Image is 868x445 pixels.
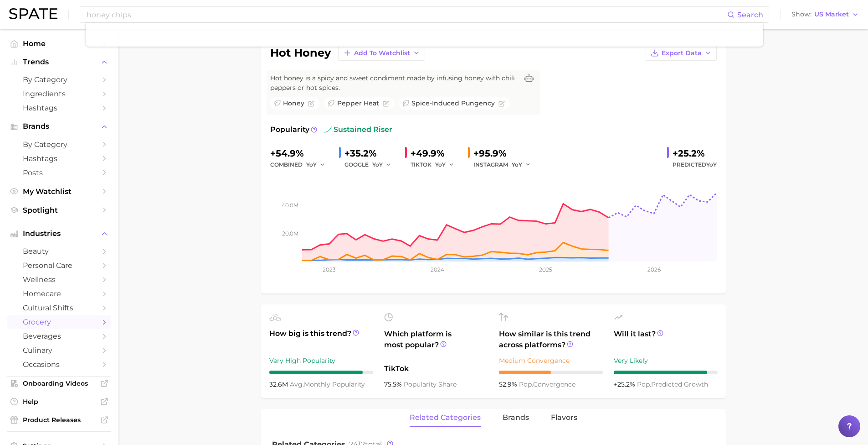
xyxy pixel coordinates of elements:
[337,99,379,108] span: pepper heat
[646,45,717,61] button: Export Data
[7,301,111,315] a: cultural shifts
[23,346,96,355] span: culinary
[791,12,812,17] span: Show
[7,137,111,152] a: by Category
[7,166,111,180] a: Posts
[647,266,660,273] tspan: 2026
[614,329,718,351] span: Will it last?
[23,275,96,284] span: wellness
[539,266,552,273] tspan: 2025
[411,99,495,108] span: spice-induced pungency
[23,140,96,149] span: by Category
[7,315,111,329] a: grocery
[7,101,111,115] a: Hashtags
[354,49,410,57] span: Add to Watchlist
[384,363,488,374] span: TikTok
[23,379,96,387] span: Onboarding Videos
[269,328,373,351] span: How big is this trend?
[324,126,332,133] img: sustained riser
[7,73,111,87] a: by Category
[435,159,455,170] button: YoY
[7,272,111,287] a: wellness
[7,244,111,258] a: beauty
[23,104,96,112] span: Hashtags
[23,39,96,48] span: Home
[7,203,111,217] a: Spotlight
[324,124,392,135] span: sustained riser
[411,159,461,170] div: TIKTOK
[499,355,603,366] div: Medium Convergence
[7,227,111,241] button: Industries
[23,398,96,406] span: Help
[23,230,96,238] span: Industries
[519,380,575,388] span: convergence
[7,37,111,51] a: Home
[431,266,444,273] tspan: 2024
[789,9,861,21] button: ShowUS Market
[269,380,290,388] span: 32.6m
[7,287,111,301] a: homecare
[23,154,96,163] span: Hashtags
[411,146,461,161] div: +49.9%
[673,146,717,161] div: +25.2%
[7,120,111,133] button: Brands
[7,413,111,427] a: Product Releases
[614,355,718,366] div: Very Likely
[344,159,398,170] div: GOOGLE
[306,161,317,168] span: YoY
[23,122,96,131] span: Brands
[404,380,457,388] span: popularity share
[283,99,304,108] span: honey
[512,161,522,168] span: YoY
[499,371,603,374] div: 5 / 10
[23,261,96,270] span: personal care
[7,87,111,101] a: Ingredients
[23,318,96,326] span: grocery
[23,332,96,340] span: beverages
[673,159,717,170] span: Predicted
[23,75,96,84] span: by Category
[7,152,111,166] a: Hashtags
[323,266,336,273] tspan: 2023
[7,377,111,390] a: Onboarding Videos
[7,55,111,69] button: Trends
[338,45,425,61] button: Add to Watchlist
[7,395,111,408] a: Help
[473,159,537,170] div: INSTAGRAM
[384,329,488,359] span: Which platform is most popular?
[23,360,96,369] span: occasions
[270,47,331,58] h1: hot honey
[614,380,637,388] span: +25.2%
[290,380,365,388] span: monthly popularity
[23,416,96,424] span: Product Releases
[384,380,404,388] span: 75.5%
[269,371,373,374] div: 9 / 10
[614,371,718,374] div: 9 / 10
[23,304,96,312] span: cultural shifts
[308,100,314,107] button: Flag as miscategorized or irrelevant
[290,380,304,388] abbr: average
[23,89,96,98] span: Ingredients
[7,329,111,343] a: beverages
[512,159,531,170] button: YoY
[270,146,332,161] div: +54.9%
[372,159,392,170] button: YoY
[7,357,111,372] a: occasions
[23,289,96,298] span: homecare
[23,206,96,215] span: Spotlight
[269,355,373,366] div: Very High Popularity
[814,12,849,17] span: US Market
[499,329,603,351] span: How similar is this trend across platforms?
[662,49,702,57] span: Export Data
[706,161,717,168] span: YoY
[7,258,111,272] a: personal care
[737,10,763,19] span: Search
[270,124,309,135] span: Popularity
[270,73,518,93] span: Hot honey is a spicy and sweet condiment made by infusing honey with chili peppers or hot spices.
[473,146,537,161] div: +95.9%
[23,168,96,177] span: Posts
[23,247,96,256] span: beauty
[637,380,651,388] abbr: popularity index
[503,414,529,422] span: brands
[23,58,96,66] span: Trends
